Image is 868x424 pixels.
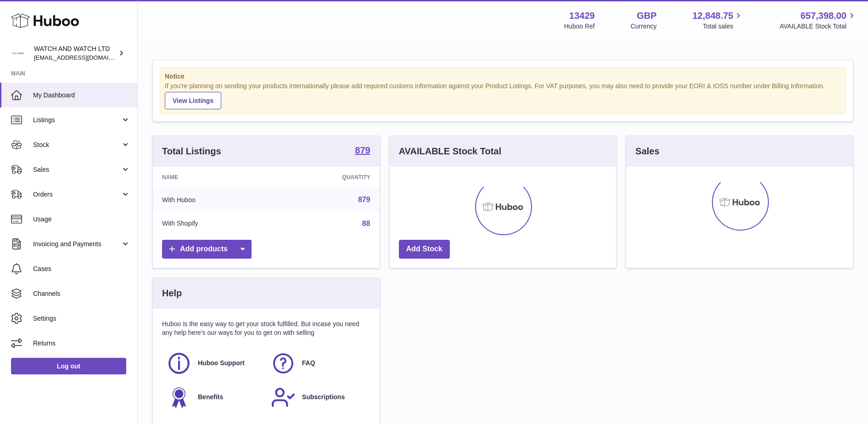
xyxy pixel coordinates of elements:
strong: GBP [637,10,656,22]
span: Stock [33,141,121,149]
a: 88 [362,220,370,227]
a: Add Stock [399,240,450,259]
span: Benefits [198,393,223,401]
h3: Sales [635,145,659,158]
h3: AVAILABLE Stock Total [399,145,501,158]
td: With Shopify [153,212,275,236]
a: Add products [162,240,252,259]
a: 879 [358,196,370,204]
span: 657,398.00 [801,10,846,22]
strong: 879 [355,146,370,155]
th: Quantity [275,167,379,188]
p: Huboo is the easy way to get your stock fulfilled. But incase you need any help here's our ways f... [162,320,370,337]
div: WATCH AND WATCH LTD [34,45,117,62]
span: Settings [33,314,130,323]
h3: Help [162,287,182,300]
span: My Dashboard [33,91,130,100]
a: 12,848.75 Total sales [692,10,744,31]
a: Subscriptions [271,385,366,410]
a: 879 [355,146,370,157]
h3: Total Listings [162,145,221,158]
strong: 13429 [569,10,595,22]
span: 12,848.75 [692,10,733,22]
span: Usage [33,215,130,224]
img: internalAdmin-13429@internal.huboo.com [11,46,25,60]
div: Huboo Ref [564,22,595,31]
span: Sales [33,165,121,174]
span: [EMAIL_ADDRESS][DOMAIN_NAME] [34,54,135,61]
span: Orders [33,190,121,199]
span: Total sales [703,22,744,31]
a: Benefits [167,385,262,410]
span: Subscriptions [302,393,345,401]
span: Invoicing and Payments [33,240,121,249]
a: View Listings [165,92,221,109]
th: Name [153,167,275,188]
span: Listings [33,116,121,124]
div: If you're planning on sending your products internationally please add required customs informati... [165,82,841,109]
span: Returns [33,339,130,348]
td: With Huboo [153,188,275,212]
span: FAQ [302,359,315,367]
span: Huboo Support [198,359,245,367]
span: Cases [33,265,130,273]
a: Log out [11,358,126,374]
strong: Notice [165,72,841,81]
span: AVAILABLE Stock Total [779,22,857,31]
a: Huboo Support [167,351,262,376]
a: 657,398.00 AVAILABLE Stock Total [779,10,857,31]
div: Currency [631,22,657,31]
span: Channels [33,289,130,298]
a: FAQ [271,351,366,376]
